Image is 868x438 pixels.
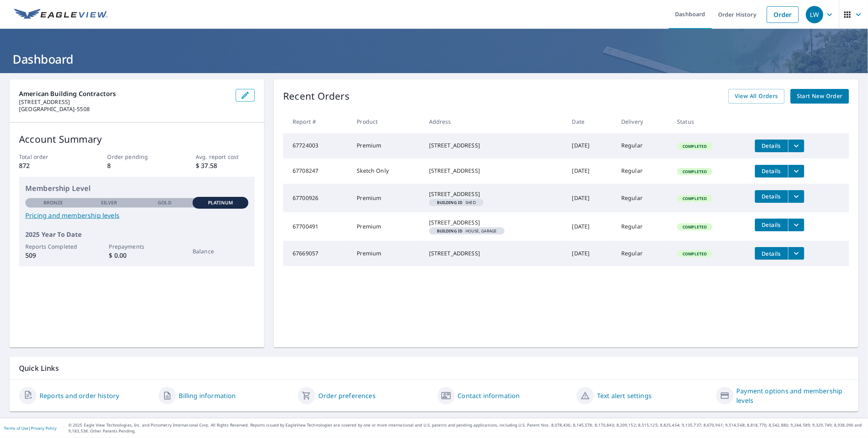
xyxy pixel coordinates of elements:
td: [DATE] [566,159,615,184]
div: [STREET_ADDRESS] [429,249,560,257]
td: Sketch Only [350,159,422,184]
button: filesDropdownBtn-67700926 [788,190,804,203]
span: Details [760,221,783,228]
button: filesDropdownBtn-67700491 [788,219,804,231]
span: Start New Order [797,91,843,101]
span: View All Orders [735,91,778,101]
td: Regular [615,159,671,184]
a: Order preferences [318,391,376,400]
td: [DATE] [566,184,615,212]
span: Details [760,250,783,257]
a: View All Orders [728,89,785,104]
em: Building ID [437,229,463,233]
p: American Building Contractors [19,89,229,98]
span: Completed [678,169,711,174]
p: Platinum [208,199,233,206]
p: Balance [193,247,248,255]
button: filesDropdownBtn-67669057 [788,247,804,260]
div: LW [806,6,823,23]
div: [STREET_ADDRESS] [429,142,560,149]
td: Regular [615,212,671,241]
td: 67669057 [283,241,350,266]
p: © 2025 Eagle View Technologies, Inc. and Pictometry International Corp. All Rights Reserved. Repo... [68,422,864,434]
td: Premium [350,133,422,159]
button: detailsBtn-67724003 [755,140,788,152]
td: 67700491 [283,212,350,241]
p: [GEOGRAPHIC_DATA]-5508 [19,106,229,113]
td: Regular [615,184,671,212]
p: 872 [19,161,78,170]
p: 2025 Year To Date [25,230,248,239]
p: $ 37.58 [196,161,255,170]
p: Avg. report cost [196,153,255,161]
td: Premium [350,241,422,266]
p: Account Summary [19,132,255,146]
td: [DATE] [566,133,615,159]
th: Status [671,110,748,133]
p: Recent Orders [283,89,350,104]
p: Bronze [43,199,63,206]
div: [STREET_ADDRESS] [429,167,560,175]
button: filesDropdownBtn-67724003 [788,140,804,152]
button: filesDropdownBtn-67708247 [788,165,804,177]
p: [STREET_ADDRESS] [19,98,229,106]
span: SHED [432,200,480,204]
a: Order [767,6,799,23]
a: Reports and order history [40,391,119,400]
button: detailsBtn-67700926 [755,190,788,203]
th: Report # [283,110,350,133]
p: | [4,426,57,430]
th: Address [423,110,566,133]
a: Privacy Policy [31,425,57,431]
th: Delivery [615,110,671,133]
a: Payment options and membership levels [737,386,849,405]
p: Membership Level [25,183,248,194]
span: Completed [678,143,711,149]
a: Start New Order [790,89,849,104]
td: Premium [350,184,422,212]
button: detailsBtn-67700491 [755,219,788,231]
span: Details [760,167,783,175]
div: [STREET_ADDRESS] [429,190,560,198]
td: [DATE] [566,241,615,266]
p: Gold [158,199,171,206]
p: Silver [101,199,117,206]
p: Prepayments [109,242,165,251]
td: 67708247 [283,159,350,184]
p: Total order [19,153,78,161]
td: Premium [350,212,422,241]
td: [DATE] [566,212,615,241]
td: Regular [615,241,671,266]
td: 67700926 [283,184,350,212]
p: Reports Completed [25,242,81,251]
p: 8 [108,161,166,170]
th: Date [566,110,615,133]
th: Product [350,110,422,133]
p: 509 [25,251,81,260]
em: Building ID [437,200,463,204]
button: detailsBtn-67669057 [755,247,788,260]
span: Completed [678,251,711,257]
p: $ 0.00 [109,251,165,260]
td: 67724003 [283,133,350,159]
span: Completed [678,196,711,201]
div: [STREET_ADDRESS] [429,219,560,227]
a: Pricing and membership levels [25,211,248,220]
span: Completed [678,224,711,230]
button: detailsBtn-67708247 [755,165,788,177]
td: Regular [615,133,671,159]
span: Details [760,142,783,149]
a: Billing information [179,391,236,400]
a: Text alert settings [597,391,652,400]
span: HOUSE, GARAGE [432,229,502,233]
img: EV Logo [14,9,108,21]
a: Contact information [458,391,520,400]
h1: Dashboard [9,51,859,67]
p: Order pending [108,153,166,161]
a: Terms of Use [4,425,28,431]
span: Details [760,193,783,200]
p: Quick Links [19,363,849,373]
